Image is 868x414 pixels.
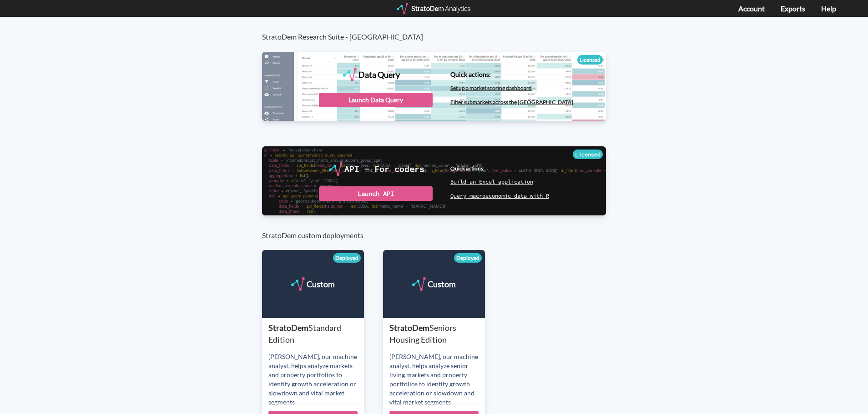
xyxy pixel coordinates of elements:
[450,178,533,185] a: Build an Excel application
[450,99,573,105] a: Filter submarkets across the [GEOGRAPHIC_DATA]
[268,323,341,344] span: Standard Edition
[268,352,364,407] div: [PERSON_NAME], our machine analyst, helps analyze markets and property portfolios to identify gro...
[428,277,456,291] div: Custom
[319,93,433,107] div: Launch Data Query
[262,215,616,239] h3: StratoDem custom deployments
[307,277,335,291] div: Custom
[262,17,616,41] h3: StratoDem Research Suite - [GEOGRAPHIC_DATA]
[450,71,573,78] h4: Quick actions:
[450,192,549,199] a: Query macroeconomic data with R
[454,253,482,263] div: Deployed
[738,4,765,13] a: Account
[333,253,361,263] div: Deployed
[389,352,485,407] div: [PERSON_NAME], our machine analyst, helps analyze senior living markets and property portfolios t...
[450,85,532,91] a: Set up a market scoring dashboard
[268,322,364,345] div: StratoDem
[450,165,549,171] h4: Quick actions:
[781,4,805,13] a: Exports
[358,68,400,81] div: Data Query
[577,55,603,65] div: Licensed
[389,322,485,345] div: StratoDem
[821,4,836,13] a: Help
[573,150,603,159] div: Licensed
[319,186,433,201] div: Launch API
[389,323,456,344] span: Seniors Housing Edition
[344,162,424,176] div: API - For coders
